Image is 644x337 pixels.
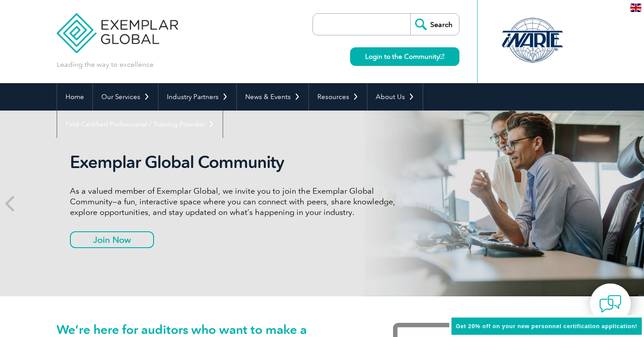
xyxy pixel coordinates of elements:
img: en [630,4,641,12]
p: Leading the way to excellence [57,60,154,69]
img: open_square.png [440,54,444,59]
input: Search [410,14,459,35]
a: Home [57,83,93,111]
a: Our Services [93,83,158,111]
p: As a valued member of Exemplar Global, we invite you to join the Exemplar Global Community—a fun,... [70,186,402,218]
h2: Exemplar Global Community [70,152,402,172]
span: Get 20% off on your new personnel certification application! [456,323,637,329]
a: News & Events [237,83,309,111]
a: Login to the Community [350,47,459,66]
a: Resources [309,83,367,111]
a: About Us [367,83,423,111]
img: contact-chat.png [599,293,621,315]
a: Join Now [70,231,154,248]
a: Find Certified Professional / Training Provider [57,111,223,138]
a: Industry Partners [158,83,236,111]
